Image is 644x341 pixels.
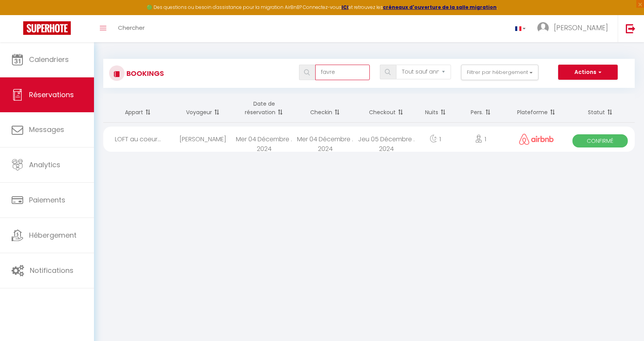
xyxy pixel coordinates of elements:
th: Sort by booking date [234,94,295,123]
a: ... [PERSON_NAME] [531,15,618,42]
button: Actions [558,65,618,80]
th: Sort by nights [417,94,454,123]
input: Chercher [315,65,370,80]
span: Paiements [29,195,65,205]
th: Sort by channel [507,94,565,123]
span: Réservations [29,90,74,99]
h3: Bookings [125,65,164,82]
button: Ouvrir le widget de chat LiveChat [6,3,29,26]
a: créneaux d'ouverture de la salle migration [383,4,497,10]
a: ICI [342,4,348,10]
span: Chercher [118,24,145,32]
span: Messages [29,125,64,134]
span: Calendriers [29,55,69,64]
th: Sort by people [454,94,507,123]
img: ... [537,22,549,34]
th: Sort by guest [173,94,234,123]
span: [PERSON_NAME] [554,23,608,33]
th: Sort by rentals [103,94,173,123]
button: Filtrer par hébergement [461,65,538,80]
th: Sort by status [565,94,635,123]
img: Super Booking [23,21,71,35]
span: Analytics [29,160,60,170]
img: logout [626,24,635,33]
span: Hébergement [29,230,77,240]
th: Sort by checkin [295,94,356,123]
a: Chercher [112,15,150,42]
th: Sort by checkout [356,94,417,123]
span: Notifications [30,266,73,275]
